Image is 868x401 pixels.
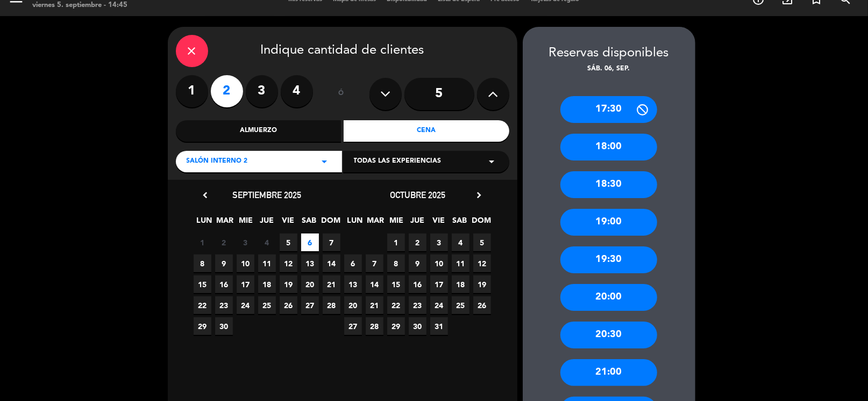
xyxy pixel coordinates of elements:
div: 18:00 [560,134,657,161]
span: 18 [452,275,469,293]
span: Salón Interno 2 [187,156,248,167]
span: septiembre 2025 [233,189,302,200]
label: 1 [176,75,208,107]
span: 6 [301,234,319,251]
span: 11 [258,254,276,272]
span: 5 [473,234,491,251]
span: 20 [301,275,319,293]
span: SAB [451,214,468,232]
span: 12 [473,254,491,272]
span: 16 [215,275,233,293]
div: 21:00 [560,359,657,386]
span: 27 [344,317,362,335]
span: 19 [280,275,297,293]
div: Almuerzo [176,120,341,142]
i: chevron_left [200,189,211,201]
span: 30 [409,317,426,335]
span: LUN [195,214,213,232]
span: 14 [366,275,383,293]
span: 25 [452,296,469,314]
span: 30 [215,317,233,335]
span: 13 [301,254,319,272]
span: 18 [258,275,276,293]
span: JUE [409,214,426,232]
span: 14 [323,254,340,272]
div: 20:30 [560,322,657,348]
span: 28 [323,296,340,314]
span: 29 [194,317,211,335]
span: 19 [473,275,491,293]
span: 3 [237,234,254,251]
span: MIE [388,214,405,232]
span: 15 [194,275,211,293]
label: 4 [281,75,313,107]
div: 17:30 [560,96,657,123]
span: 29 [387,317,405,335]
span: 10 [237,254,254,272]
span: 3 [430,234,448,251]
span: 8 [387,254,405,272]
span: 27 [301,296,319,314]
span: 17 [430,275,448,293]
span: SAB [300,214,318,232]
span: 8 [194,254,211,272]
span: VIE [430,214,447,232]
div: Reservas disponibles [523,43,695,64]
span: 20 [344,296,362,314]
span: 28 [366,317,383,335]
span: VIE [279,214,297,232]
div: 19:30 [560,246,657,273]
div: sáb. 06, sep. [523,64,695,75]
span: Todas las experiencias [354,156,442,167]
span: 7 [323,234,340,251]
span: 22 [194,296,211,314]
span: 6 [344,254,362,272]
div: ó [324,75,359,113]
span: 5 [280,234,297,251]
span: MAR [367,214,385,232]
span: 4 [258,234,276,251]
span: 11 [452,254,469,272]
span: JUE [258,214,276,232]
span: 2 [215,234,233,251]
span: MAR [216,214,234,232]
span: 15 [387,275,405,293]
div: 20:00 [560,284,657,311]
div: Indique cantidad de clientes [176,35,509,67]
span: DOM [321,214,339,232]
span: 21 [323,275,340,293]
span: 22 [387,296,405,314]
span: 4 [452,234,469,251]
span: 2 [409,234,426,251]
span: octubre 2025 [390,189,445,200]
label: 2 [211,75,243,107]
span: 12 [280,254,297,272]
span: 1 [194,234,211,251]
span: 21 [366,296,383,314]
span: 13 [344,275,362,293]
span: DOM [472,214,489,232]
span: 24 [237,296,254,314]
span: 23 [215,296,233,314]
span: LUN [346,214,364,232]
span: 1 [387,234,405,251]
i: chevron_right [474,189,485,201]
span: 9 [409,254,426,272]
span: 9 [215,254,233,272]
i: close [186,45,198,57]
span: 31 [430,317,448,335]
div: 18:30 [560,171,657,198]
label: 3 [246,75,278,107]
span: 10 [430,254,448,272]
i: arrow_drop_down [486,155,499,168]
span: 25 [258,296,276,314]
span: MIE [237,214,255,232]
span: 23 [409,296,426,314]
i: arrow_drop_down [318,155,331,168]
span: 26 [280,296,297,314]
span: 7 [366,254,383,272]
div: 19:00 [560,209,657,236]
span: 24 [430,296,448,314]
span: 26 [473,296,491,314]
span: 16 [409,275,426,293]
